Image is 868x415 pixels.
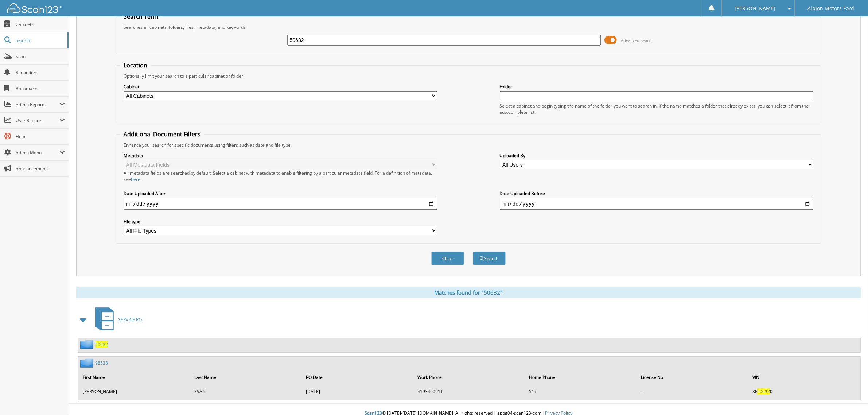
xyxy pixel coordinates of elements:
[500,198,814,210] input: end
[124,152,437,159] label: Metadata
[131,176,140,182] a: here
[749,370,860,385] th: VIN
[76,287,861,298] div: Matches found for "50632"
[414,370,525,385] th: Work Phone
[79,385,190,397] td: [PERSON_NAME]
[735,6,775,11] span: [PERSON_NAME]
[302,385,413,397] td: [DATE]
[637,370,748,385] th: License No
[124,218,437,225] label: File type
[120,24,817,30] div: Searches all cabinets, folders, files, metadata, and keywords
[500,152,814,159] label: Uploaded By
[807,6,854,11] span: Albion Motors Ford
[16,85,65,92] span: Bookmarks
[7,3,62,13] img: scan123-logo-white.svg
[621,38,653,43] span: Advanced Search
[637,385,748,397] td: --
[95,341,108,348] a: 50632
[749,385,860,397] td: 3F 0
[79,370,190,385] th: First Name
[16,150,60,156] span: Admin Menu
[832,380,868,415] iframe: Chat Widget
[16,21,65,27] span: Cabinets
[80,358,95,368] img: folder2.png
[16,166,65,172] span: Announcements
[95,360,108,366] a: 98538
[124,190,437,197] label: Date Uploaded After
[500,190,814,197] label: Date Uploaded Before
[500,103,814,115] div: Select a cabinet and begin typing the name of the folder you want to search in. If the name match...
[16,133,65,140] span: Help
[16,37,64,43] span: Search
[120,130,204,138] legend: Additional Document Filters
[16,117,60,124] span: User Reports
[191,370,301,385] th: Last Name
[431,252,464,265] button: Clear
[80,340,95,349] img: folder2.png
[191,385,301,397] td: EVAN
[16,53,65,59] span: Scan
[124,170,437,182] div: All metadata fields are searched by default. Select a cabinet with metadata to enable filtering b...
[414,385,525,397] td: 4193490911
[16,101,60,108] span: Admin Reports
[526,385,637,397] td: 517
[526,370,637,385] th: Home Phone
[500,84,814,90] label: Folder
[124,84,437,90] label: Cabinet
[302,370,413,385] th: RO Date
[120,73,817,79] div: Optionally limit your search to a particular cabinet or folder
[120,61,151,69] legend: Location
[91,305,142,334] a: SERVICE RO
[757,388,770,395] span: 50632
[118,317,142,323] span: SERVICE RO
[124,198,437,210] input: start
[120,12,162,20] legend: Search Term
[16,69,65,75] span: Reminders
[473,252,506,265] button: Search
[120,142,817,148] div: Enhance your search for specific documents using filters such as date and file type.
